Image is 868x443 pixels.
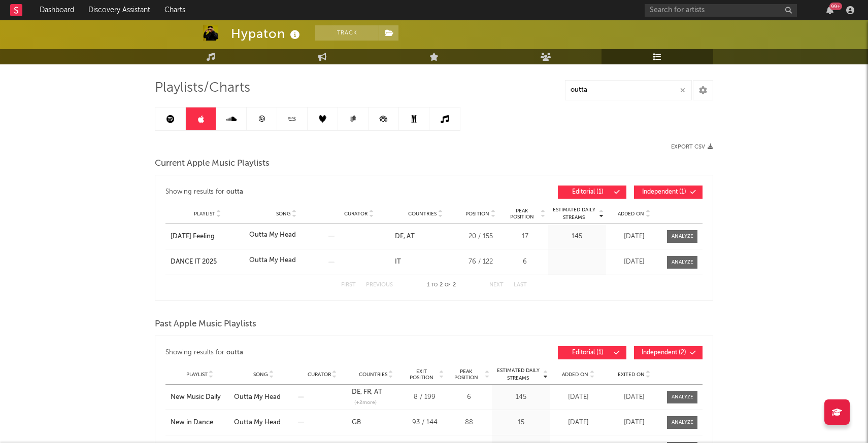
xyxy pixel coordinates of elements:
input: Search Playlists/Charts [565,80,692,100]
a: DE [395,233,404,240]
span: Exit Position [406,368,438,381]
span: Playlist [194,211,215,217]
button: Editorial(1) [558,186,626,199]
span: Countries [359,372,387,378]
button: Next [489,282,504,288]
span: Curator [344,211,368,217]
div: 145 [494,392,548,402]
div: 6 [449,392,489,402]
span: Position [465,211,489,217]
span: Peak Position [449,368,483,381]
span: Song [253,372,268,378]
div: 99 + [829,3,842,10]
span: Past Apple Music Playlists [155,318,256,330]
div: [DATE] [553,392,604,402]
a: DANCE IT 2025 [171,257,244,267]
button: First [341,282,356,288]
div: outta [226,186,243,198]
span: Exited On [618,372,645,378]
button: Previous [366,282,393,288]
span: to [431,283,438,287]
span: Independent ( 2 ) [641,350,687,356]
span: Estimated Daily Streams [550,206,597,221]
a: New Music Daily [171,392,229,402]
span: Editorial ( 1 ) [564,189,611,195]
div: 145 [550,232,604,242]
button: Independent(2) [634,346,703,359]
a: New in Dance [171,418,229,428]
div: 15 [494,418,548,428]
span: Estimated Daily Streams [494,367,542,382]
button: Last [514,282,527,288]
div: Showing results for [165,346,434,359]
span: Playlist [186,372,208,378]
input: Search for artists [645,4,797,17]
a: FR [360,389,371,395]
div: 17 [505,232,545,242]
div: [DATE] [609,392,659,402]
span: (+ 2 more) [354,399,377,407]
button: Track [315,25,379,41]
div: 93 / 144 [406,418,444,428]
span: Curator [308,372,331,378]
span: Current Apple Music Playlists [155,158,270,170]
a: GB [352,419,361,426]
a: AT [404,233,415,240]
div: [DATE] [609,232,659,242]
div: Outta My Head [249,255,296,266]
button: Export CSV [671,144,713,150]
span: Peak Position [505,208,539,220]
span: of [445,283,451,287]
div: Outta My Head [249,230,296,240]
span: Added On [562,372,588,378]
button: Independent(1) [634,186,703,199]
span: Song [276,211,291,217]
div: 76 / 122 [461,257,499,267]
span: Added On [618,211,644,217]
div: 20 / 155 [461,232,499,242]
a: [DATE] Feeling [171,232,244,242]
div: 1 2 2 [413,279,469,291]
button: Editorial(1) [558,346,626,359]
a: DE [352,389,360,395]
div: 88 [449,418,489,428]
div: 6 [505,257,545,267]
div: outta [226,347,243,359]
a: Outta My Head [234,392,292,402]
div: [DATE] [553,418,604,428]
div: Showing results for [165,186,434,199]
a: AT [371,389,382,395]
span: Countries [408,211,437,217]
div: [DATE] [609,418,659,428]
div: Hypaton [231,25,303,42]
button: 99+ [826,6,833,14]
span: Editorial ( 1 ) [564,350,611,356]
span: Playlists/Charts [155,82,250,94]
span: Independent ( 1 ) [641,189,687,195]
div: 8 / 199 [406,392,444,402]
div: [DATE] [609,257,659,267]
a: Outta My Head [234,418,292,428]
a: IT [395,259,401,265]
